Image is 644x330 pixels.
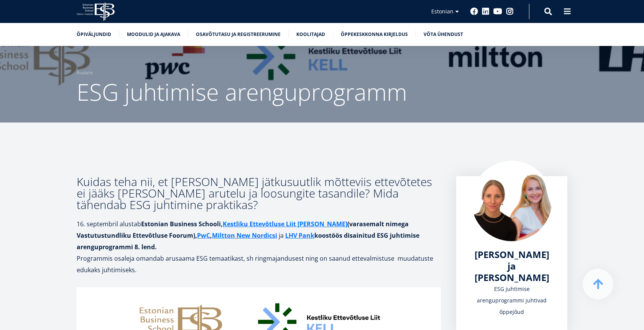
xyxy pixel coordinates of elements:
a: Miltton New Nordicsi [212,230,277,241]
a: Facebook [470,8,478,15]
a: Linkedin [482,8,490,15]
img: Kristiina Esop ja Merili Vares foto [472,161,552,241]
a: Võta ühendust [424,31,463,38]
a: Koolitajad [296,31,325,38]
div: ESG juhtimise arenguprogrammi juhtivad õppejõud [472,283,552,318]
strong: Estonian Business Schooli, (varasemalt nimega Vastutustundliku Ettevõtluse Foorum) [77,220,409,240]
span: ESG juhtimise arenguprogramm [77,76,407,108]
a: Moodulid ja ajakava [127,31,180,38]
a: [PERSON_NAME] ja [PERSON_NAME] [472,249,552,283]
h3: Kuidas teha nii, et [PERSON_NAME] jätkusuutlik mõtteviis ettevõtetes ei jääks [PERSON_NAME] arute... [77,176,441,211]
strong: , , [195,231,279,240]
a: Youtube [493,8,502,15]
p: 16. septembril alustab ja [77,218,441,253]
a: PwC [197,230,210,241]
a: Avaleht [77,69,93,77]
a: LHV Pank [285,230,314,241]
p: Programmis osaleja omandab arusaama ESG temaatikast, sh ringmajandusest ning on saanud ettevalmis... [77,253,441,276]
a: Õppekeskkonna kirjeldus [341,31,408,38]
a: Instagram [506,8,514,15]
a: Kestliku Ettevõtluse Liit [PERSON_NAME] [223,218,347,230]
span: [PERSON_NAME] ja [PERSON_NAME] [475,248,549,284]
a: Õpiväljundid [77,31,111,38]
a: Osavõtutasu ja registreerumine [196,31,281,38]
